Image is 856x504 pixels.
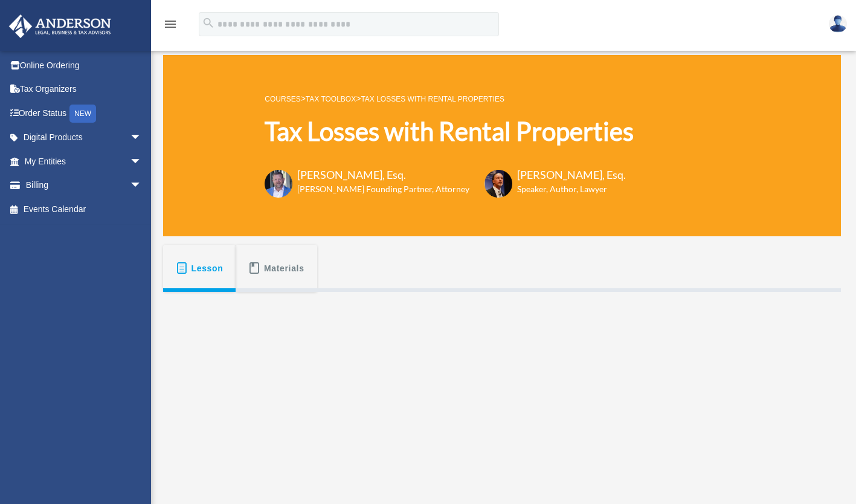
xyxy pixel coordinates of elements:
h6: Speaker, Author, Lawyer [517,183,611,195]
a: menu [163,21,178,31]
h6: [PERSON_NAME] Founding Partner, Attorney [297,183,469,195]
a: Tax Toolbox [306,95,356,103]
a: Order StatusNEW [8,101,160,126]
a: Events Calendar [8,197,160,221]
img: Scott-Estill-Headshot.png [484,170,512,198]
span: Lesson [191,257,224,279]
span: arrow_drop_down [130,149,154,174]
span: arrow_drop_down [130,173,154,198]
a: Billingarrow_drop_down [8,173,160,198]
i: menu [163,17,178,31]
a: COURSES [265,95,300,103]
img: Toby-circle-head.png [265,170,292,198]
a: Tax Organizers [8,77,160,102]
span: Materials [264,257,304,279]
a: Digital Productsarrow_drop_down [8,126,160,150]
img: Anderson Advisors Platinum Portal [5,15,115,38]
span: arrow_drop_down [130,126,154,150]
h3: [PERSON_NAME], Esq. [517,167,626,183]
h1: Tax Losses with Rental Properties [265,114,634,149]
img: User Pic [829,15,847,33]
i: search [202,16,215,30]
h3: [PERSON_NAME], Esq. [297,167,469,183]
p: > > [265,91,634,106]
div: NEW [69,105,96,123]
a: Tax Losses with Rental Properties [361,95,504,103]
a: My Entitiesarrow_drop_down [8,149,160,173]
a: Online Ordering [8,53,160,77]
